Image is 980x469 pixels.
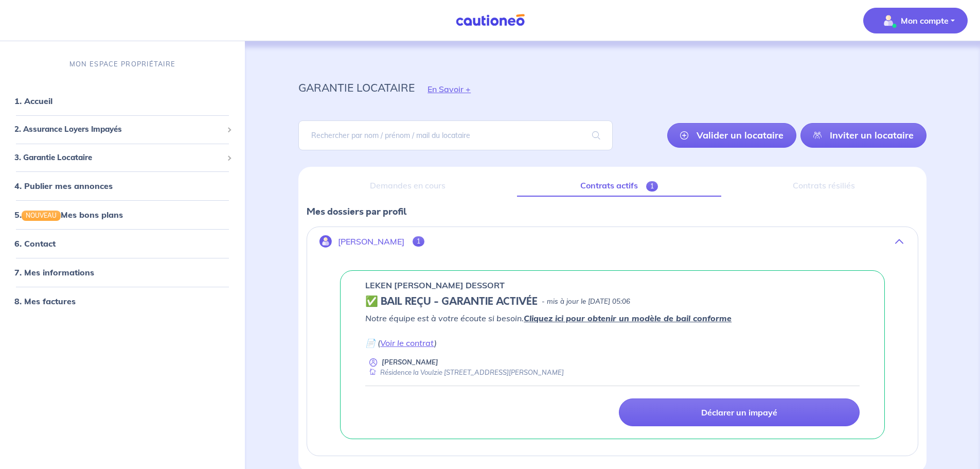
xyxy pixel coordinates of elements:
input: Rechercher par nom / prénom / mail du locataire [298,120,612,150]
a: 4. Publier mes annonces [14,181,113,191]
a: 8. Mes factures [14,296,76,306]
p: [PERSON_NAME] [382,357,438,367]
div: 3. Garantie Locataire [4,148,241,168]
div: state: CONTRACT-VALIDATED, Context: IN-LANDLORD,IS-GL-CAUTION-IN-LANDLORD [365,296,860,308]
span: 3. Garantie Locataire [14,152,223,164]
div: 2. Assurance Loyers Impayés [4,119,241,140]
img: illu_account_valid_menu.svg [880,12,897,29]
span: search [580,121,613,150]
a: Cliquez ici pour obtenir un modèle de bail conforme [524,313,732,323]
a: Déclarer un impayé [619,398,860,426]
img: illu_account.svg [319,235,332,248]
a: Inviter un locataire [800,123,926,148]
span: 2. Assurance Loyers Impayés [14,124,223,135]
a: Voir le contrat [380,338,434,348]
span: 1 [413,236,424,247]
div: 4. Publier mes annonces [4,176,241,196]
div: 8. Mes factures [4,291,241,311]
a: Contrats actifs1 [517,175,721,197]
p: MON ESPACE PROPRIÉTAIRE [69,59,175,69]
div: 7. Mes informations [4,262,241,283]
em: 📄 ( ) [365,338,437,348]
p: Déclarer un impayé [701,407,777,418]
p: LEKEN [PERSON_NAME] DESSORT [365,279,505,291]
span: 1 [646,181,658,192]
div: Résidence la Voulzie [STREET_ADDRESS][PERSON_NAME] [365,368,564,377]
div: 5.NOUVEAUMes bons plans [4,204,241,225]
h5: ✅ BAIL REÇU - GARANTIE ACTIVÉE [365,296,538,308]
a: Valider un locataire [667,123,796,148]
p: - mis à jour le [DATE] 05:06 [542,297,630,307]
p: Mon compte [901,14,949,27]
button: En Savoir + [415,74,484,104]
a: 1. Accueil [14,96,52,106]
div: 1. Accueil [4,91,241,111]
button: illu_account_valid_menu.svgMon compte [863,8,968,33]
div: 6. Contact [4,233,241,254]
p: [PERSON_NAME] [338,237,404,247]
p: Mes dossiers par profil [307,205,918,218]
button: [PERSON_NAME]1 [307,229,918,254]
a: 5.NOUVEAUMes bons plans [14,210,123,220]
a: 6. Contact [14,238,56,249]
a: 7. Mes informations [14,267,94,277]
p: garantie locataire [298,78,415,97]
img: Cautioneo [452,14,529,27]
em: Notre équipe est à votre écoute si besoin. [365,313,732,323]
